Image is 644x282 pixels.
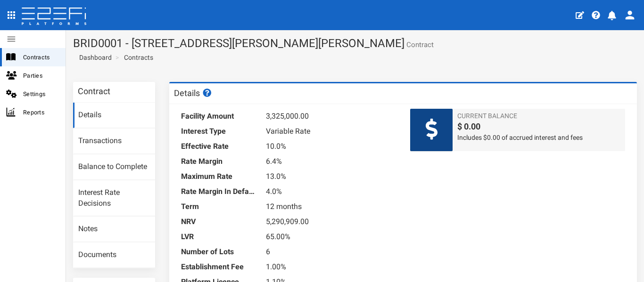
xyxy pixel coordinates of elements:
[457,121,620,133] span: $ 0.00
[23,89,58,99] span: Settings
[73,129,155,154] a: Transactions
[73,103,155,128] a: Details
[73,242,155,268] a: Documents
[266,184,396,199] dd: 4.0%
[181,199,256,214] dt: Term
[174,89,213,97] h3: Details
[266,229,396,244] dd: 65.00%
[75,53,112,62] a: Dashboard
[75,54,112,61] span: Dashboard
[181,184,256,199] dt: Rate Margin In Default
[266,199,396,214] dd: 12 months
[181,109,256,124] dt: Facility Amount
[405,41,434,48] small: Contract
[181,139,256,154] dt: Effective Rate
[266,154,396,169] dd: 6.4%
[73,217,155,242] a: Notes
[266,259,396,274] dd: 1.00%
[78,87,110,96] h3: Contract
[23,107,58,118] span: Reports
[181,244,256,259] dt: Number of Lots
[266,109,396,124] dd: 3,325,000.00
[23,52,58,63] span: Contracts
[181,154,256,169] dt: Rate Margin
[181,229,256,244] dt: LVR
[457,133,620,142] span: Includes $0.00 of accrued interest and fees
[73,37,637,49] h1: BRID0001 - [STREET_ADDRESS][PERSON_NAME][PERSON_NAME]
[73,154,155,180] a: Balance to Complete
[181,124,256,139] dt: Interest Type
[266,169,396,184] dd: 13.0%
[73,180,155,217] a: Interest Rate Decisions
[266,139,396,154] dd: 10.0%
[23,70,58,81] span: Parties
[181,214,256,229] dt: NRV
[181,169,256,184] dt: Maximum Rate
[181,259,256,274] dt: Establishment Fee
[266,244,396,259] dd: 6
[266,214,396,229] dd: 5,290,909.00
[266,124,396,139] dd: Variable Rate
[457,111,620,121] span: Current Balance
[124,53,153,62] a: Contracts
